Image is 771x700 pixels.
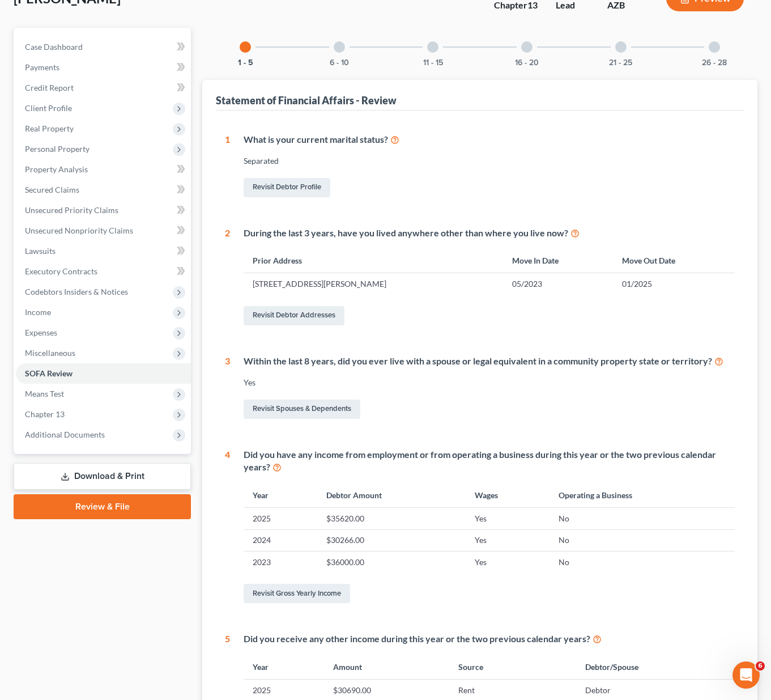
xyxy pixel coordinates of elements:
[244,483,317,507] th: Year
[225,448,230,606] div: 4
[466,551,549,572] td: Yes
[25,368,73,378] span: SOFA Review
[423,59,443,67] button: 11 - 15
[244,655,324,679] th: Year
[550,508,735,529] td: No
[732,661,760,689] iframe: Intercom live chat
[225,133,230,200] div: 1
[503,248,614,273] th: Move In Date
[244,306,344,325] a: Revisit Debtor Addresses
[244,551,317,572] td: 2023
[25,144,90,154] span: Personal Property
[216,94,397,107] div: Statement of Financial Affairs - Review
[25,164,88,174] span: Property Analysis
[25,389,64,398] span: Means Test
[244,248,502,273] th: Prior Address
[16,78,191,98] a: Credit Report
[16,220,191,241] a: Unsecured Nonpriority Claims
[16,180,191,200] a: Secured Claims
[550,529,735,551] td: No
[317,483,466,507] th: Debtor Amount
[25,83,74,92] span: Credit Report
[16,37,191,57] a: Case Dashboard
[317,529,466,551] td: $30266.00
[244,178,330,197] a: Revisit Debtor Profile
[244,400,360,419] a: Revisit Spouses & Dependents
[244,273,502,295] td: [STREET_ADDRESS][PERSON_NAME]
[244,133,735,146] div: What is your current marital status?
[225,355,230,421] div: 3
[244,355,735,368] div: Within the last 8 years, did you ever live with a spouse or legal equivalent in a community prope...
[244,227,735,240] div: During the last 3 years, have you lived anywhere other than where you live now?
[550,551,735,572] td: No
[515,59,539,67] button: 16 - 20
[25,430,105,439] span: Additional Documents
[25,246,56,256] span: Lawsuits
[25,205,118,215] span: Unsecured Priority Claims
[317,551,466,572] td: $36000.00
[225,227,230,328] div: 2
[25,409,65,419] span: Chapter 13
[466,483,549,507] th: Wages
[503,273,614,295] td: 05/2023
[244,529,317,551] td: 2024
[25,328,57,337] span: Expenses
[244,633,735,646] div: Did you receive any other income during this year or the two previous calendar years?
[244,377,735,388] div: Yes
[14,494,191,519] a: Review & File
[16,363,191,384] a: SOFA Review
[25,266,97,276] span: Executory Contracts
[25,62,59,72] span: Payments
[238,59,253,67] button: 1 - 5
[449,655,576,679] th: Source
[466,529,549,551] td: Yes
[16,241,191,261] a: Lawsuits
[244,584,350,603] a: Revisit Gross Yearly Income
[576,655,735,679] th: Debtor/Spouse
[550,483,735,507] th: Operating a Business
[756,661,765,671] span: 6
[317,508,466,529] td: $35620.00
[609,59,632,67] button: 21 - 25
[25,124,74,133] span: Real Property
[25,185,79,194] span: Secured Claims
[25,307,51,317] span: Income
[25,103,72,113] span: Client Profile
[244,448,735,474] div: Did you have any income from employment or from operating a business during this year or the two ...
[613,248,735,273] th: Move Out Date
[16,200,191,220] a: Unsecured Priority Claims
[25,348,75,358] span: Miscellaneous
[16,57,191,78] a: Payments
[16,159,191,180] a: Property Analysis
[14,463,191,490] a: Download & Print
[25,226,133,235] span: Unsecured Nonpriority Claims
[330,59,349,67] button: 6 - 10
[702,59,727,67] button: 26 - 28
[16,261,191,282] a: Executory Contracts
[324,655,449,679] th: Amount
[25,42,83,52] span: Case Dashboard
[25,287,128,296] span: Codebtors Insiders & Notices
[466,508,549,529] td: Yes
[613,273,735,295] td: 01/2025
[244,155,735,167] div: Separated
[244,508,317,529] td: 2025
